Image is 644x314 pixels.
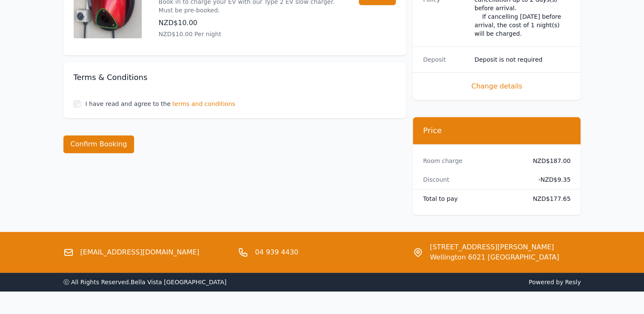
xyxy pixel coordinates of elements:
dd: - NZD$9.35 [526,175,571,184]
dt: Total to pay [423,194,519,203]
a: [EMAIL_ADDRESS][DOMAIN_NAME] [80,247,200,257]
h3: Price [423,126,571,136]
label: I have read and agree to the [86,100,171,107]
span: terms and conditions [172,100,235,108]
span: [STREET_ADDRESS][PERSON_NAME] [430,242,559,252]
span: Powered by [326,278,581,286]
p: NZD$10.00 Per night [159,30,342,38]
h3: Terms & Conditions [74,72,396,83]
dd: NZD$177.65 [526,194,571,203]
p: NZD$10.00 [159,18,342,28]
button: Confirm Booking [63,135,135,153]
dt: Discount [423,175,519,184]
a: Resly [565,279,581,285]
dd: NZD$187.00 [526,157,571,165]
span: ⓒ All Rights Reserved. Bella Vista [GEOGRAPHIC_DATA] [63,279,227,285]
span: Change details [423,81,571,91]
dd: Deposit is not required [475,55,571,64]
dt: Room charge [423,157,519,165]
span: Wellington 6021 [GEOGRAPHIC_DATA] [430,252,559,263]
dt: Deposit [423,55,468,64]
a: 04 939 4430 [255,247,298,257]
